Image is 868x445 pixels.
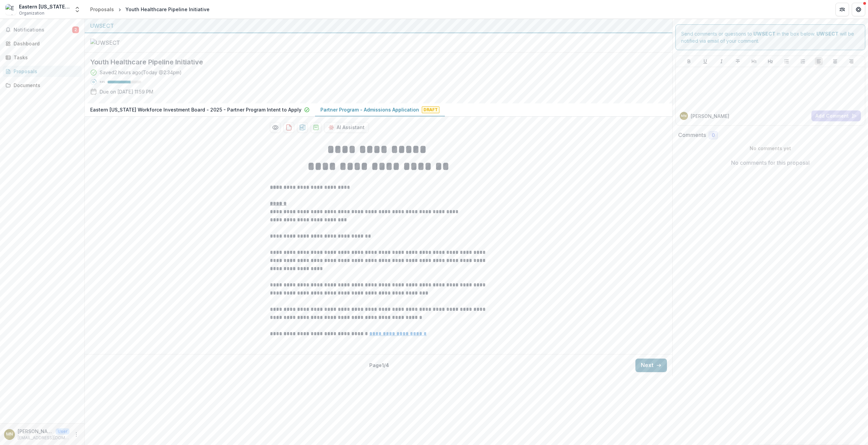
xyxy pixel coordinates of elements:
img: UWSECT [90,39,158,47]
p: No comments yet [678,145,863,152]
button: Align Left [815,57,823,65]
a: Documents [3,80,82,91]
button: Partners [835,3,849,16]
div: Tasks [14,54,76,61]
button: Notifications2 [3,24,82,35]
div: Documents [14,82,76,89]
button: Bullet List [783,57,791,65]
button: Align Center [831,57,839,65]
p: User [56,428,70,434]
button: Strike [734,57,742,65]
button: Heading 2 [766,57,774,65]
p: Due on [DATE] 11:59 PM [100,88,153,95]
a: Dashboard [3,38,82,49]
a: Tasks [3,52,82,63]
p: No comments for this proposal [731,159,810,167]
a: Proposals [3,66,82,77]
button: Align Right [847,57,855,65]
button: download-proposal [283,122,294,133]
div: Dashboard [14,40,76,47]
button: download-proposal [311,122,321,133]
p: Eastern [US_STATE] Workforce Investment Board - 2025 - Partner Program Intent to Apply [90,106,301,113]
div: Proposals [90,6,114,13]
p: 68 % [100,80,105,84]
img: Eastern Connecticut Workforce Investment Board [5,4,16,15]
nav: breadcrumb [87,4,212,14]
span: Notifications [14,27,72,33]
div: UWSECT [90,22,667,30]
button: Next [635,359,667,372]
button: Heading 1 [750,57,758,65]
p: [PERSON_NAME] [18,428,53,435]
strong: UWSECT [816,31,839,37]
button: Get Help [852,3,865,16]
div: Michael Nogelo [681,114,687,118]
span: Draft [422,106,439,113]
p: Page 1 / 4 [369,362,389,369]
div: Eastern [US_STATE] Workforce Investment Board [19,3,70,10]
button: Underline [701,57,709,65]
span: 2 [72,26,79,33]
p: Partner Program - Admissions Application [320,106,419,113]
p: [PERSON_NAME] [691,113,729,120]
h2: Comments [678,132,706,138]
a: Proposals [87,4,117,14]
button: Open entity switcher [73,3,82,16]
span: 0 [712,133,715,138]
div: Michael Nogelo [6,432,13,437]
button: More [72,430,80,439]
strong: UWSECT [753,31,775,37]
span: Organization [19,10,44,16]
div: Saved 2 hours ago ( Today @ 2:34pm ) [100,69,182,76]
button: download-proposal [297,122,308,133]
button: Italicize [717,57,726,65]
div: Youth Healthcare Pipeline Initiative [125,6,210,13]
button: Ordered List [799,57,807,65]
h2: Youth Healthcare Pipeline Initiative [90,58,656,66]
div: Proposals [14,68,76,75]
p: [EMAIL_ADDRESS][DOMAIN_NAME] [18,435,70,441]
button: Preview 3a0fde19-08fa-46cc-8fc3-797bca59f669-1.pdf [270,122,281,133]
button: AI Assistant [324,122,369,133]
button: Bold [685,57,693,65]
div: Send comments or questions to in the box below. will be notified via email of your comment. [675,24,866,50]
button: Add Comment [811,110,861,121]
